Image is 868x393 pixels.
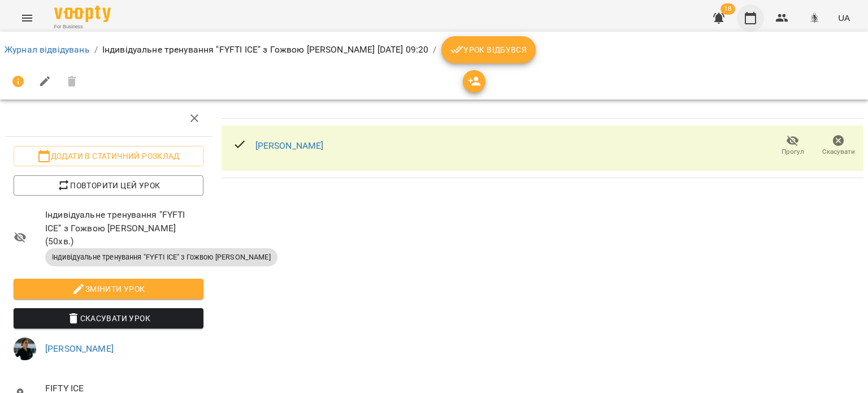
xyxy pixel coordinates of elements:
button: Menu [14,5,41,32]
a: [PERSON_NAME] [45,343,114,354]
li: / [433,43,436,57]
a: [PERSON_NAME] [255,140,324,151]
button: Змінити урок [14,279,203,299]
button: Скасувати Урок [14,308,203,329]
li: / [94,43,98,57]
span: Змінити урок [23,282,194,296]
button: Урок відбувся [441,36,536,63]
button: Прогул [770,130,815,162]
nav: breadcrumb [5,36,863,63]
span: 18 [721,3,735,15]
img: Voopty Logo [54,6,111,22]
p: Індивідуальне тренування "FYFTI ICE" з Гожвою [PERSON_NAME] [DATE] 09:20 [102,43,429,57]
span: Скасувати [822,147,855,157]
span: Додати в статичний розклад [23,149,194,163]
span: UA [838,12,850,24]
img: 8c829e5ebed639b137191ac75f1a07db.png [806,10,822,26]
span: Скасувати Урок [23,312,194,325]
a: Журнал відвідувань [5,44,90,55]
button: UA [834,7,854,28]
span: Прогул [782,147,804,157]
span: Індивідуальне тренування "FYFTI ICE" з Гожвою [PERSON_NAME] [45,252,277,262]
span: For Business [54,23,111,31]
span: Індивідуальне тренування "FYFTI ICE" з Гожвою [PERSON_NAME] ( 50 хв. ) [45,208,203,248]
img: ef9981bfbadbbfa2c0e5a512eccabdc4.jpeg [14,338,36,360]
button: Скасувати [815,130,861,162]
span: Повторити цей урок [23,179,194,192]
span: Урок відбувся [450,43,527,57]
button: Додати в статичний розклад [14,146,203,166]
button: Повторити цей урок [14,175,203,196]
